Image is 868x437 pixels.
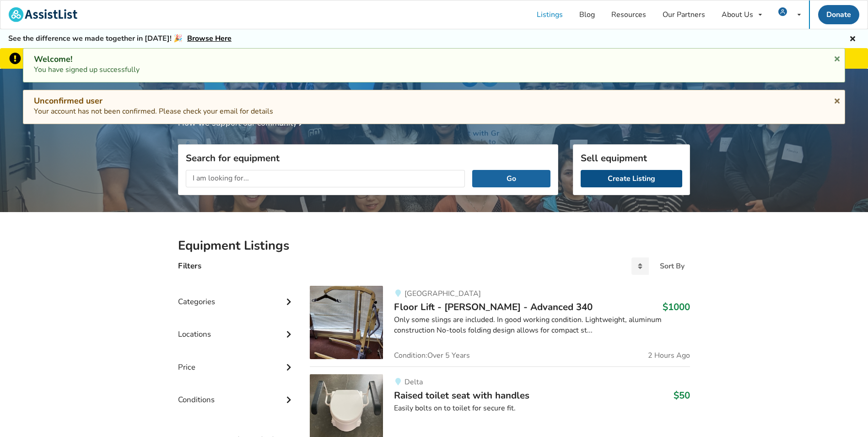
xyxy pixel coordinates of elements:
[178,344,295,377] div: Price
[310,286,383,359] img: transfer aids-floor lift - joerns hoyer - advanced 340
[654,0,713,29] a: Our Partners
[581,152,682,164] h3: Sell equipment
[394,300,593,313] span: Floor Lift - [PERSON_NAME] - Advanced 340
[394,403,690,414] div: Easily bolts on to toilet for secure fit.
[186,170,465,187] input: I am looking for...
[404,289,481,299] span: [GEOGRAPHIC_DATA]
[178,377,295,409] div: Conditions
[178,238,690,254] h2: Equipment Listings
[394,315,690,336] div: Only some slings are included. In good working condition. Lightweight, aluminum construction No-t...
[404,377,423,387] span: Delta
[9,7,77,22] img: assistlist-logo
[472,170,550,187] button: Go
[818,5,859,24] a: Donate
[34,54,834,75] div: You have signed up successfully
[178,261,201,271] h4: Filters
[663,301,690,313] h3: $1000
[603,0,654,29] a: Resources
[178,279,295,311] div: Categories
[34,54,834,65] div: Welcome!
[660,262,685,270] div: Sort By
[394,352,470,359] span: Condition: Over 5 Years
[8,34,232,44] h5: See the difference we made together in [DATE]! 🎉
[186,152,550,164] h3: Search for equipment
[34,96,834,106] div: Unconfirmed user
[187,33,232,44] a: Browse Here
[778,7,787,16] img: user icon
[722,11,753,18] div: About Us
[571,0,603,29] a: Blog
[581,170,682,187] a: Create Listing
[178,311,295,344] div: Locations
[34,96,834,117] div: Your account has not been confirmed. Please check your email for details
[528,0,571,29] a: Listings
[648,352,690,359] span: 2 Hours Ago
[310,286,690,366] a: transfer aids-floor lift - joerns hoyer - advanced 340[GEOGRAPHIC_DATA]Floor Lift - [PERSON_NAME]...
[394,389,529,402] span: Raised toilet seat with handles
[674,389,690,401] h3: $50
